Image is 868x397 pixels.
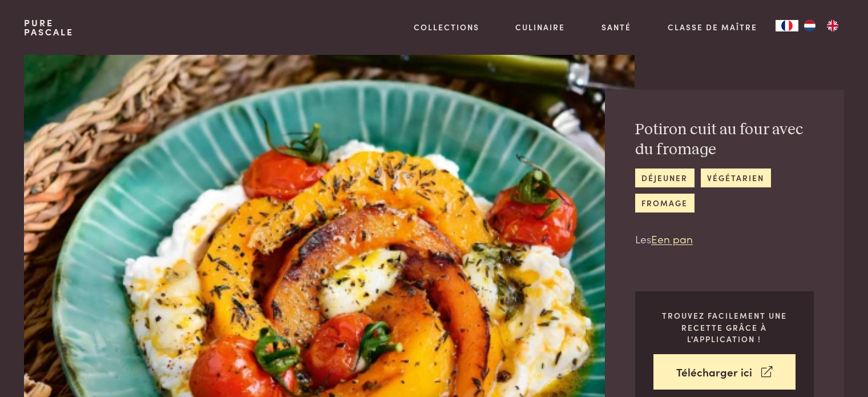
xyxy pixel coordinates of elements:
[601,21,631,33] a: Santé
[635,120,814,159] h2: Potiron cuit au four avec du fromage
[414,21,479,33] a: Collections
[798,20,821,31] a: NL
[24,18,74,37] a: PurePascale
[798,20,844,31] ul: Language list
[515,21,565,33] a: Culinaire
[776,20,798,31] a: FR
[651,231,693,246] a: Een pan
[635,194,695,212] a: fromage
[776,20,844,31] aside: Language selected: Français
[653,354,796,390] a: Télécharger ici
[701,169,771,187] a: végétarien
[821,20,844,31] a: EN
[635,169,695,187] a: déjeuner
[653,310,796,345] p: Trouvez facilement une recette grâce à l'application !
[776,20,798,31] div: Language
[635,231,814,247] p: Les
[668,21,757,33] a: Classe de maître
